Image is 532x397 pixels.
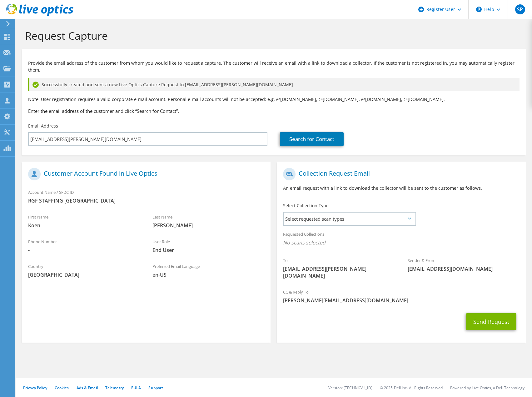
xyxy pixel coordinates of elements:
[28,96,520,103] p: Note: User registration requires a valid corporate e-mail account. Personal e-mail accounts will ...
[283,297,519,304] span: [PERSON_NAME][EMAIL_ADDRESS][DOMAIN_NAME]
[42,81,293,88] span: Successfully created and sent a new Live Optics Capture Request to [EMAIL_ADDRESS][PERSON_NAME][D...
[105,385,124,390] a: Telemetry
[28,60,520,73] p: Provide the email address of the customer from whom you would like to request a capture. The cust...
[28,222,140,229] span: Koen
[283,203,329,209] label: Select Collection Type
[25,29,520,42] h1: Request Capture
[146,235,271,257] div: User Role
[152,271,264,278] span: en-US
[515,4,525,14] span: SP
[28,168,261,180] h1: Customer Account Found in Live Optics
[280,132,344,146] a: Search for Contact
[277,285,525,307] div: CC & Reply To
[450,385,525,390] li: Powered by Live Optics, a Dell Technology
[131,385,141,390] a: EULA
[146,260,271,281] div: Preferred Email Language
[277,254,401,282] div: To
[152,222,264,229] span: [PERSON_NAME]
[28,123,58,129] label: Email Address
[23,385,47,390] a: Privacy Policy
[408,265,520,272] span: [EMAIL_ADDRESS][DOMAIN_NAME]
[476,7,482,12] svg: \n
[401,254,526,275] div: Sender & From
[380,385,443,390] li: © 2025 Dell Inc. All Rights Reserved
[148,385,163,390] a: Support
[22,235,146,257] div: Phone Number
[284,213,415,225] span: Select requested scan types
[77,385,98,390] a: Ads & Email
[146,210,271,232] div: Last Name
[283,265,395,279] span: [EMAIL_ADDRESS][PERSON_NAME][DOMAIN_NAME]
[466,313,516,330] button: Send Request
[328,385,372,390] li: Version: [TECHNICAL_ID]
[22,186,271,207] div: Account Name / SFDC ID
[277,228,525,251] div: Requested Collections
[22,210,146,232] div: First Name
[28,197,264,204] span: RGF STAFFING [GEOGRAPHIC_DATA]
[283,168,516,180] h1: Collection Request Email
[28,271,140,278] span: [GEOGRAPHIC_DATA]
[28,108,520,114] h3: Enter the email address of the customer and click “Search for Contact”.
[28,247,140,254] span: -
[152,247,264,254] span: End User
[283,239,519,246] span: No scans selected
[283,185,519,192] p: An email request with a link to download the collector will be sent to the customer as follows.
[22,260,146,281] div: Country
[55,385,69,390] a: Cookies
